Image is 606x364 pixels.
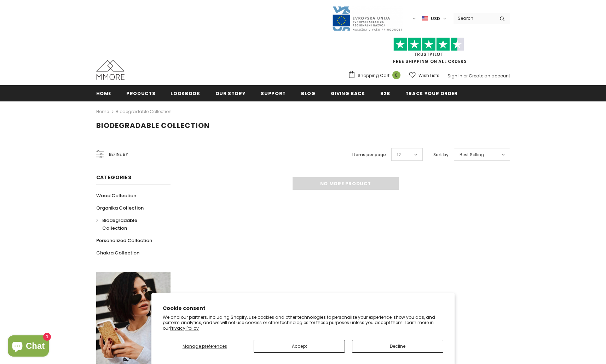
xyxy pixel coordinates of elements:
a: Organika Collection [96,202,144,214]
a: Biodegradable Collection [96,214,163,234]
a: Home [96,85,111,101]
a: Home [96,107,109,116]
a: Our Story [215,85,246,101]
input: Search Site [454,13,494,23]
a: Sign In [448,73,462,79]
a: Products [126,85,155,101]
button: Accept [254,340,345,353]
span: Categories [96,174,132,181]
a: Lookbook [171,85,200,101]
img: Javni Razpis [332,6,403,31]
span: support [261,90,286,97]
span: Biodegradable Collection [96,121,210,130]
span: Best Selling [460,151,484,158]
span: Manage preferences [183,343,227,349]
a: Trustpilot [414,51,444,57]
span: Blog [301,90,316,97]
a: Blog [301,85,316,101]
a: Personalized Collection [96,234,152,247]
span: USD [431,15,440,22]
a: Giving back [331,85,365,101]
a: B2B [380,85,390,101]
span: Our Story [215,90,246,97]
a: Create an account [469,73,510,79]
a: Biodegradable Collection [116,108,172,115]
span: 12 [397,151,401,158]
a: Wish Lists [409,69,439,82]
a: Chakra Collection [96,247,139,259]
a: Track your order [405,85,458,101]
a: Shopping Cart 0 [348,70,404,81]
span: FREE SHIPPING ON ALL ORDERS [348,41,510,64]
span: Lookbook [171,90,200,97]
span: or [463,73,468,79]
h2: Cookie consent [163,305,443,312]
a: support [261,85,286,101]
span: Wish Lists [419,72,439,79]
span: Shopping Cart [358,72,389,79]
span: Organika Collection [96,205,144,211]
span: B2B [380,90,390,97]
span: Personalized Collection [96,237,152,244]
span: 0 [392,71,400,79]
label: Sort by [433,151,449,158]
label: Items per page [352,151,386,158]
img: MMORE Cases [96,60,125,80]
p: We and our partners, including Shopify, use cookies and other technologies to personalize your ex... [163,315,443,331]
inbox-online-store-chat: Shopify online store chat [6,335,51,358]
img: Trust Pilot Stars [393,37,464,51]
a: Privacy Policy [170,325,199,331]
span: Refine by [109,151,128,158]
span: Track your order [405,90,458,97]
span: Biodegradable Collection [102,217,137,231]
span: Chakra Collection [96,249,139,256]
button: Decline [352,340,443,353]
button: Manage preferences [163,340,247,353]
span: Giving back [331,90,365,97]
a: Javni Razpis [332,15,403,21]
span: Wood Collection [96,192,136,199]
img: USD [422,16,428,22]
a: Wood Collection [96,189,136,202]
span: Products [126,90,155,97]
span: Home [96,90,111,97]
